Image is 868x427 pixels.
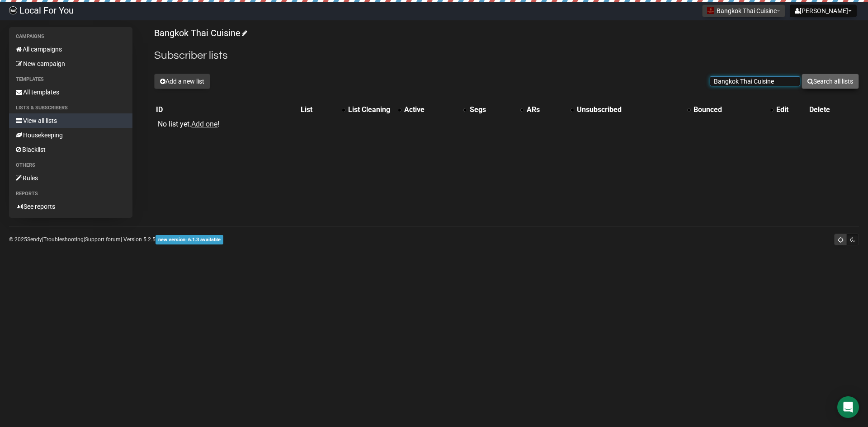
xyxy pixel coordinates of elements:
button: Search all lists [802,74,859,89]
th: Delete: No sort applied, sorting is disabled [807,103,859,116]
a: New campaign [9,56,132,71]
div: List Cleaning [348,105,393,114]
div: ID [156,105,297,114]
th: List Cleaning: No sort applied, activate to apply an ascending sort [346,103,402,116]
button: [PERSON_NAME] [790,5,857,17]
th: ID: No sort applied, sorting is disabled [154,103,298,116]
button: Add a new list [154,74,210,89]
div: Segs [470,105,516,114]
th: Segs: No sort applied, activate to apply an ascending sort [468,103,525,116]
div: Unsubscribed [577,105,683,114]
a: Troubleshooting [43,236,84,243]
th: Bounced: No sort applied, activate to apply an ascending sort [692,103,774,116]
a: Bangkok Thai Cuisine [154,28,246,38]
div: Edit [776,105,806,114]
a: Add one [191,120,217,128]
a: new version: 6.1.3 available [156,236,223,243]
div: Delete [809,105,857,114]
a: Housekeeping [9,128,132,142]
th: Active: No sort applied, activate to apply an ascending sort [402,103,468,116]
img: 984.png [707,7,714,14]
div: Open Intercom Messenger [837,396,859,418]
a: Sendy [27,236,42,243]
a: Support forum [85,236,121,243]
a: Rules [9,171,132,185]
div: Bounced [693,105,765,114]
button: Bangkok Thai Cuisine [702,5,785,17]
li: Lists & subscribers [9,103,132,113]
td: No list yet. ! [154,116,298,132]
h2: Subscriber lists [154,47,859,64]
th: List: No sort applied, activate to apply an ascending sort [299,103,346,116]
a: All templates [9,85,132,99]
a: See reports [9,199,132,214]
a: View all lists [9,113,132,128]
div: ARs [527,105,566,114]
div: Active [404,105,459,114]
th: ARs: No sort applied, activate to apply an ascending sort [525,103,575,116]
li: Campaigns [9,31,132,42]
th: Unsubscribed: No sort applied, activate to apply an ascending sort [575,103,692,116]
th: Edit: No sort applied, sorting is disabled [774,103,808,116]
li: Templates [9,74,132,85]
span: new version: 6.1.3 available [156,235,223,244]
img: d61d2441668da63f2d83084b75c85b29 [9,6,17,14]
li: Reports [9,188,132,199]
a: All campaigns [9,42,132,56]
div: List [301,105,337,114]
p: © 2025 | | | Version 5.2.5 [9,235,223,244]
li: Others [9,160,132,171]
a: Blacklist [9,142,132,157]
